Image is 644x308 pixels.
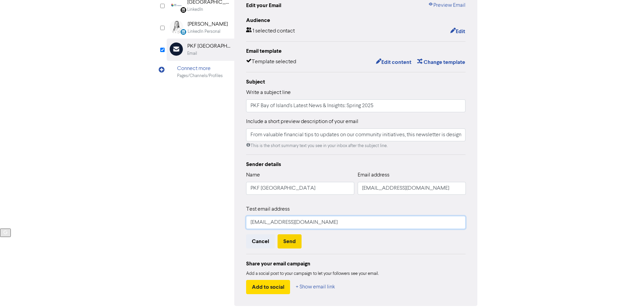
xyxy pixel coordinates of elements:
[295,280,335,294] button: + Show email link
[610,276,644,308] iframe: Chat Widget
[246,234,275,248] button: Cancel
[278,234,302,248] button: Send
[246,270,466,277] div: Add a social post to your campaign to let your followers see your email.
[246,280,290,294] button: Add to social
[246,260,466,268] div: Share your email campaign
